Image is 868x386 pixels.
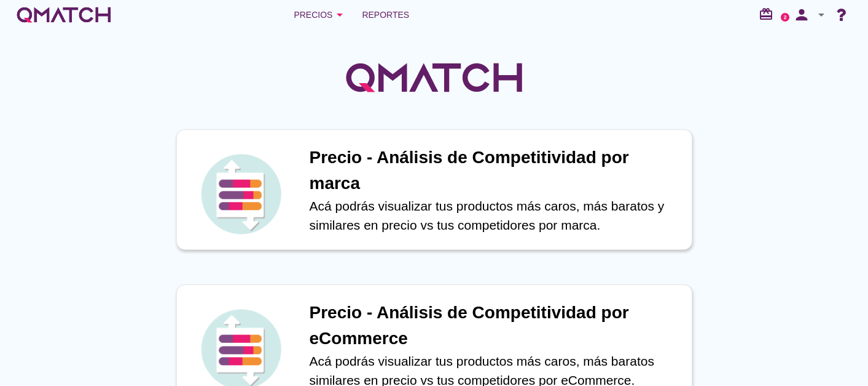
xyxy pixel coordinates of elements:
[789,6,814,23] i: person
[310,300,679,352] h1: Precio - Análisis de Competitividad por eCommerce
[814,7,829,22] i: arrow_drop_down
[781,13,789,22] a: 2
[357,2,414,27] a: Reportes
[159,129,710,250] a: iconPrecio - Análisis de Competitividad por marcaAcá podrás visualizar tus productos más caros, m...
[310,196,679,235] p: Acá podrás visualizar tus productos más caros, más baratos y similares en precio vs tus competido...
[198,151,284,237] img: icon
[759,7,778,22] i: redeem
[294,7,347,22] div: Precios
[784,14,787,20] text: 2
[332,7,347,22] i: arrow_drop_down
[284,2,357,27] button: Precios
[310,145,679,196] h1: Precio - Análisis de Competitividad por marca
[342,47,526,108] img: QMatchLogo
[15,2,113,27] a: white-qmatch-logo
[362,7,409,22] span: Reportes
